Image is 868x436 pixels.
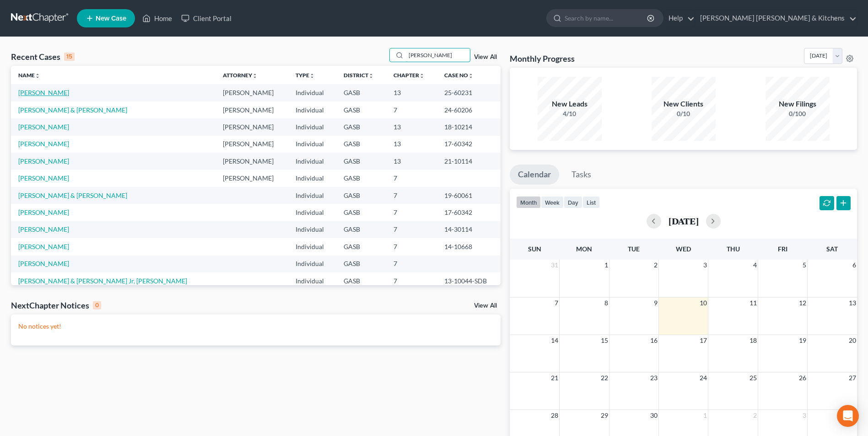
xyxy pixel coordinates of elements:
a: [PERSON_NAME] & [PERSON_NAME] [18,191,127,199]
td: 21-10114 [437,153,501,170]
span: New Case [96,15,126,22]
a: [PERSON_NAME] [18,208,69,216]
a: [PERSON_NAME] [18,243,69,250]
span: 20 [848,335,857,346]
span: 27 [848,372,857,383]
span: 2 [752,410,758,421]
a: [PERSON_NAME] & [PERSON_NAME] Jr, [PERSON_NAME] [18,277,187,285]
span: 26 [798,372,807,383]
td: GASB [336,101,386,118]
td: 7 [386,101,437,118]
td: [PERSON_NAME] [216,101,288,118]
span: 19 [798,335,807,346]
span: 13 [848,298,857,308]
h2: [DATE] [669,216,699,226]
span: 22 [600,372,609,383]
span: 2 [653,260,658,271]
span: 14 [550,335,559,346]
span: 8 [604,298,609,308]
td: 7 [386,238,437,255]
button: list [582,196,600,208]
td: Individual [288,272,336,289]
span: Mon [576,245,592,253]
td: Individual [288,204,336,221]
i: unfold_more [419,73,425,79]
div: 15 [64,53,75,61]
span: 25 [749,372,758,383]
td: [PERSON_NAME] [216,170,288,186]
button: day [564,196,582,208]
a: [PERSON_NAME] [18,174,69,182]
td: Individual [288,238,336,255]
td: Individual [288,170,336,186]
span: 18 [749,335,758,346]
td: [PERSON_NAME] [216,153,288,170]
span: 6 [852,260,857,271]
i: unfold_more [309,73,315,79]
span: 4 [752,260,758,271]
span: Thu [727,245,740,253]
span: 3 [702,260,708,271]
td: Individual [288,255,336,272]
td: 24-60206 [437,101,501,118]
a: [PERSON_NAME] [18,123,69,131]
input: Search by name... [565,10,648,27]
div: New Filings [766,99,830,109]
span: 7 [554,298,559,308]
a: View All [474,303,497,309]
span: 5 [802,260,807,271]
div: New Leads [538,99,602,109]
span: 1 [702,410,708,421]
td: GASB [336,153,386,170]
span: 29 [600,410,609,421]
td: Individual [288,101,336,118]
td: Individual [288,153,336,170]
a: Typeunfold_more [296,72,315,79]
span: 1 [604,260,609,271]
div: 0 [93,301,101,309]
span: Tue [628,245,640,253]
span: 17 [699,335,708,346]
td: 7 [386,272,437,289]
span: 31 [550,260,559,271]
span: 3 [802,410,807,421]
span: Sat [826,245,838,253]
span: 15 [600,335,609,346]
a: [PERSON_NAME] [18,260,69,267]
td: 13 [386,136,437,153]
div: New Clients [652,99,716,109]
td: 13 [386,153,437,170]
td: 7 [386,221,437,238]
div: 4/10 [538,109,602,118]
span: Sun [528,245,541,253]
td: GASB [336,238,386,255]
td: GASB [336,187,386,204]
td: GASB [336,272,386,289]
i: unfold_more [252,73,258,79]
td: 18-10214 [437,118,501,135]
span: Wed [676,245,691,253]
td: 14-10668 [437,238,501,255]
a: Chapterunfold_more [394,72,425,79]
div: NextChapter Notices [11,300,101,311]
td: GASB [336,204,386,221]
input: Search by name... [406,48,470,62]
td: GASB [336,255,386,272]
td: 7 [386,187,437,204]
td: [PERSON_NAME] [216,136,288,153]
a: Tasks [563,165,599,185]
a: View All [474,54,497,60]
span: 9 [653,298,658,308]
td: 7 [386,255,437,272]
td: Individual [288,187,336,204]
td: Individual [288,221,336,238]
span: 12 [798,298,807,308]
td: 14-30114 [437,221,501,238]
span: Fri [778,245,787,253]
div: 0/10 [652,109,716,118]
td: 19-60061 [437,187,501,204]
a: [PERSON_NAME] [18,89,69,96]
td: GASB [336,221,386,238]
p: No notices yet! [18,322,493,331]
td: Individual [288,136,336,153]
